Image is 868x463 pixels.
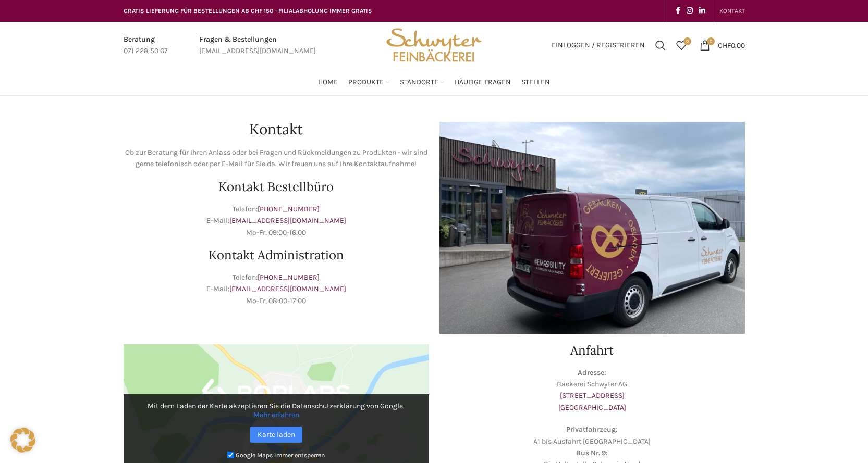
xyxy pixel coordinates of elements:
[552,42,645,49] span: Einloggen / Registrieren
[558,391,626,411] a: [STREET_ADDRESS][GEOGRAPHIC_DATA]
[578,368,606,377] strong: Adresse:
[124,122,429,136] h1: Kontakt
[227,452,234,458] input: Google Maps immer entsperren
[671,35,692,56] a: 0
[455,78,511,87] span: Häufige Fragen
[566,425,618,434] strong: Privatfahrzeug:
[683,37,691,45] span: 0
[383,40,485,49] a: Site logo
[236,451,325,458] small: Google Maps immer entsperren
[229,216,346,225] a: [EMAIL_ADDRESS][DOMAIN_NAME]
[650,35,671,56] a: Suchen
[671,35,692,56] div: Meine Wunschliste
[521,78,550,87] span: Stellen
[131,402,422,419] p: Mit dem Laden der Karte akzeptieren Sie die Datenschutzerklärung von Google.
[696,4,708,18] a: Linkedin social link
[521,72,550,93] a: Stellen
[124,204,429,239] p: Telefon: E-Mail: Mo-Fr, 09:00-16:00
[439,367,745,414] p: Bäckerei Schwyter AG
[694,35,750,56] a: 0 CHF0.00
[124,7,372,15] span: GRATIS LIEFERUNG FÜR BESTELLUNGEN AB CHF 150 - FILIALABHOLUNG IMMER GRATIS
[707,37,715,45] span: 0
[258,205,320,214] a: [PHONE_NUMBER]
[546,35,650,56] a: Einloggen / Registrieren
[576,448,608,457] strong: Bus Nr. 9:
[719,7,745,15] span: KONTAKT
[318,72,338,93] a: Home
[348,72,389,93] a: Produkte
[124,147,429,170] p: Ob zur Beratung für Ihren Anlass oder bei Fragen und Rückmeldungen zu Produkten - wir sind gerne ...
[124,249,429,261] h2: Kontakt Administration
[714,1,750,21] div: Secondary navigation
[455,72,511,93] a: Häufige Fragen
[124,181,429,193] h2: Kontakt Bestellbüro
[400,72,444,93] a: Standorte
[250,427,302,443] a: Karte laden
[124,272,429,307] p: Telefon: E-Mail: Mo-Fr, 08:00-17:00
[229,284,346,293] a: [EMAIL_ADDRESS][DOMAIN_NAME]
[118,72,750,93] div: Main navigation
[253,410,299,419] a: Mehr erfahren
[258,273,320,282] a: [PHONE_NUMBER]
[718,41,731,49] span: CHF
[318,78,338,87] span: Home
[199,34,316,57] a: Infobox link
[683,4,696,18] a: Instagram social link
[400,78,438,87] span: Standorte
[383,22,485,69] img: Bäckerei Schwyter
[673,4,683,18] a: Facebook social link
[718,41,745,49] bdi: 0.00
[348,78,384,87] span: Produkte
[124,34,168,57] a: Infobox link
[719,1,745,21] a: KONTAKT
[439,344,745,357] h2: Anfahrt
